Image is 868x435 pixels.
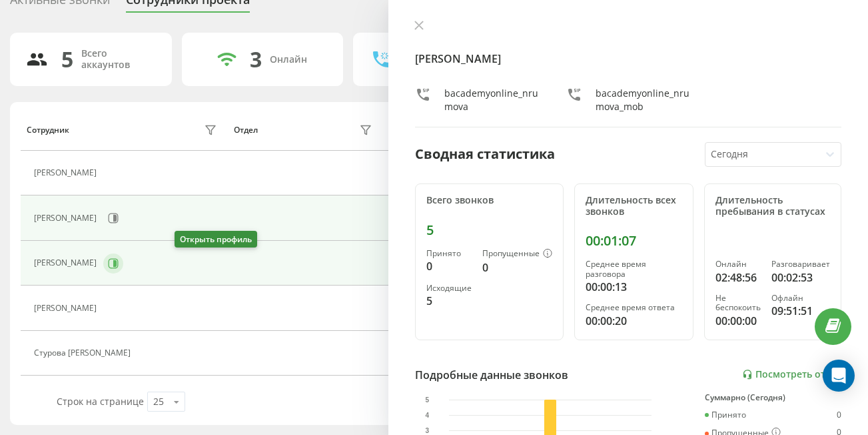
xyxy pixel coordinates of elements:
div: [PERSON_NAME] [34,213,100,223]
div: 25 [153,395,164,408]
div: 00:00:13 [586,279,682,295]
div: [PERSON_NAME] [34,258,100,268]
text: 4 [425,411,429,418]
h4: [PERSON_NAME] [415,51,841,67]
text: 3 [425,426,429,434]
div: Офлайн [771,294,830,303]
div: Принято [426,249,472,258]
div: Принято [705,410,746,420]
div: 5 [426,293,472,309]
div: Длительность пребывания в статусах [715,195,830,217]
div: Исходящие [426,284,472,293]
div: 00:02:53 [771,270,830,286]
div: Сотрудник [27,125,69,135]
a: Посмотреть отчет [742,369,841,380]
div: 0 [426,258,472,274]
div: Не беспокоить [715,294,761,313]
span: Строк на странице [57,395,144,408]
div: Онлайн [270,54,307,65]
div: 02:48:56 [715,270,761,286]
div: Всего звонков [426,195,552,206]
div: Среднее время разговора [586,260,682,279]
div: 0 [482,260,552,276]
div: 09:51:51 [771,303,830,319]
div: Онлайн [715,260,761,269]
div: bacademyonline_nrumova_mob [596,87,691,113]
div: 00:00:00 [715,313,761,329]
div: 5 [426,222,552,238]
div: Cтурова [PERSON_NAME] [34,348,134,358]
div: bacademyonline_nrumova [444,87,540,113]
div: Пропущенные [482,249,552,260]
div: Отдел [234,125,258,135]
div: Всего аккаунтов [81,48,156,71]
div: [PERSON_NAME] [34,304,100,313]
div: [PERSON_NAME] [34,168,100,177]
div: Сводная статистика [415,144,555,164]
div: Среднее время ответа [586,303,682,312]
div: Подробные данные звонков [415,367,568,383]
div: Суммарно (Сегодня) [705,393,841,402]
div: Open Intercom Messenger [823,360,855,392]
div: 5 [61,47,73,72]
div: 00:01:07 [586,233,682,249]
div: 00:00:20 [586,313,682,329]
div: 0 [837,410,841,420]
div: Открыть профиль [175,231,257,248]
div: 3 [250,47,262,72]
div: Длительность всех звонков [586,195,682,217]
div: Разговаривает [771,260,830,269]
text: 5 [425,396,429,403]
